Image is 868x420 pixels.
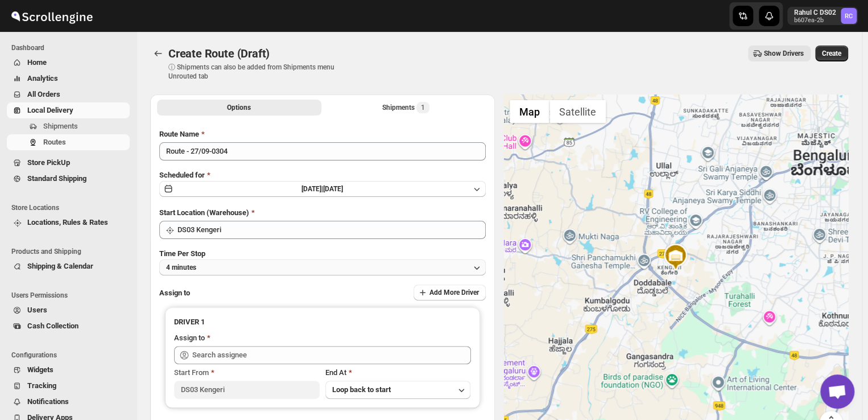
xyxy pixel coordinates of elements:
[43,138,66,146] span: Routes
[7,55,130,71] button: Home
[7,378,130,394] button: Tracking
[27,106,73,114] span: Local Delivery
[7,215,130,230] button: Locations, Rules & Rates
[27,74,58,83] span: Analytics
[549,100,606,123] button: Show satellite imagery
[27,90,60,98] span: All Orders
[332,385,391,394] span: Loop back to start
[7,71,130,87] button: Analytics
[794,17,836,24] p: b607ea-2b
[11,351,131,360] span: Configurations
[27,174,86,183] span: Standard Shipping
[7,362,130,378] button: Widgets
[43,122,78,130] span: Shipments
[325,381,471,399] button: Loop back to start
[174,316,471,328] h3: DRIVER 1
[11,203,131,212] span: Store Locations
[7,302,130,318] button: Users
[794,8,836,17] p: Rahul C DS02
[177,221,486,239] input: Search location
[7,394,130,410] button: Notifications
[174,332,205,344] div: Assign to
[301,185,323,193] span: [DATE] |
[324,100,488,116] button: Selected Shipments
[159,249,205,258] span: Time Per Stop
[764,49,804,58] span: Show Drivers
[11,247,131,256] span: Products and Shipping
[7,318,130,334] button: Cash Collection
[27,158,70,167] span: Store PickUp
[27,365,53,374] span: Widgets
[27,218,108,227] span: Locations, Rules & Rates
[845,13,853,20] text: RC
[7,258,130,274] button: Shipping & Calendar
[841,8,857,24] span: Rahul C DS02
[323,185,343,193] span: [DATE]
[9,2,94,30] img: ScrollEngine
[429,288,479,297] span: Add More Driver
[168,47,270,60] span: Create Route (Draft)
[7,118,130,134] button: Shipments
[174,368,209,377] span: Start From
[227,103,251,112] span: Options
[27,397,69,406] span: Notifications
[168,63,348,81] p: ⓘ Shipments can also be added from Shipments menu Unrouted tab
[7,134,130,150] button: Routes
[421,103,425,112] span: 1
[159,208,249,217] span: Start Location (Warehouse)
[150,46,166,61] button: Routes
[27,262,93,270] span: Shipping & Calendar
[27,306,47,314] span: Users
[159,142,486,160] input: Eg: Bengaluru Route
[787,7,858,25] button: User menu
[159,171,205,179] span: Scheduled for
[815,46,848,61] button: Create
[325,367,471,378] div: End At
[27,322,78,330] span: Cash Collection
[27,381,56,390] span: Tracking
[192,346,471,364] input: Search assignee
[748,46,811,61] button: Show Drivers
[510,100,549,123] button: Show street map
[159,181,486,197] button: [DATE]|[DATE]
[166,263,196,272] span: 4 minutes
[11,43,131,52] span: Dashboard
[11,291,131,300] span: Users Permissions
[157,100,321,116] button: All Route Options
[414,285,486,300] button: Add More Driver
[822,49,841,58] span: Create
[159,260,486,275] button: 4 minutes
[159,289,190,297] span: Assign to
[382,102,429,113] div: Shipments
[7,87,130,102] button: All Orders
[27,58,47,67] span: Home
[820,374,854,409] div: Open chat
[159,130,199,138] span: Route Name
